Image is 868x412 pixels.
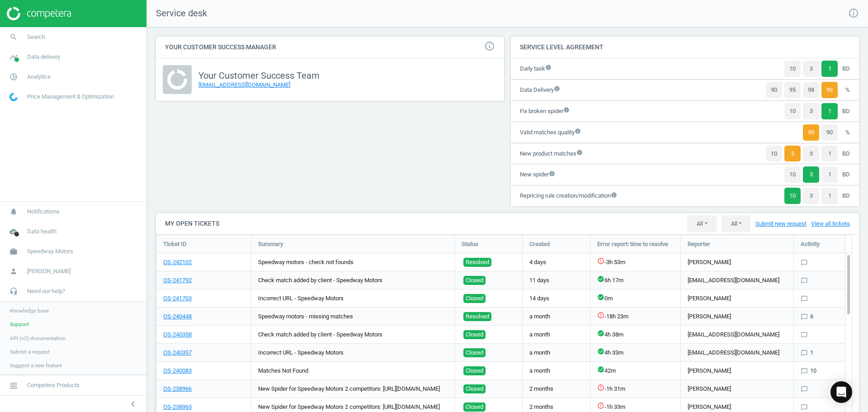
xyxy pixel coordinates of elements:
[529,294,549,303] span: 14 days
[529,403,553,411] span: 2 months
[198,70,320,81] h2: Your Customer Success Team
[251,289,454,307] div: Incorrect URL - Speedway Motors
[576,149,583,156] i: info
[122,398,144,410] button: chevron_left
[520,150,576,158] div: New product matches
[5,68,22,85] i: pie_chart_outlined
[821,146,838,162] button: 1
[575,128,581,134] i: info
[604,294,613,303] span: 0m
[597,312,604,319] i: error_outline
[801,403,810,411] button: chat_bubble_outline
[27,73,51,81] span: Analytics
[156,37,504,58] h4: Your Customer Success Manager
[688,403,731,411] span: [PERSON_NAME]
[801,350,808,357] i: chat_bubble_outline
[801,313,813,321] span: 6
[801,240,820,248] span: Activity
[801,259,808,266] i: chat_bubble_outline
[466,330,483,339] span: Closed
[597,330,604,337] i: check_circle
[529,313,550,321] span: a month
[520,65,545,73] div: Daily task
[511,37,859,58] h4: Service Level Agreement
[801,331,808,339] i: chat_bubble_outline
[604,313,628,321] span: -18h 23m
[163,65,192,94] img: 5a89686ae11e50727954286edd52b7ec.png
[688,385,731,393] span: [PERSON_NAME]
[784,146,801,162] button: 5
[801,313,808,321] i: chat_bubble_outline
[462,240,478,248] span: Status
[5,283,22,300] i: headset_mic
[801,367,816,375] span: 10
[830,381,852,403] div: Open Intercom Messenger
[484,41,495,52] i: info_outline
[529,240,550,248] span: Created
[803,103,819,119] button: 3
[766,146,782,162] button: 10
[251,253,454,271] div: Speedway motors - check not founds
[604,258,625,266] span: -3h 53m
[597,402,604,409] i: error_outline
[766,82,782,98] button: 90
[821,61,838,77] button: 1
[520,128,575,137] div: Valid matches quality
[466,403,483,412] span: Closed
[163,258,192,266] a: OS-242102
[688,258,731,266] span: [PERSON_NAME]
[755,220,807,228] a: Submit new request
[803,166,819,183] button: 3
[156,213,859,234] h4: My open tickets
[597,257,604,265] i: error_outline
[784,61,801,77] button: 10
[251,326,454,343] div: Check match added by client - Speedway Motors
[604,276,623,284] span: 6h 17m
[801,277,808,284] i: chat_bubble_outline
[801,313,813,321] button: chat_bubble_outline6
[27,33,45,41] span: Search
[466,312,489,321] span: Resolved
[803,188,819,204] button: 3
[163,294,192,303] a: OS-241703
[27,247,73,256] span: Speedway Motors
[27,53,60,61] span: Data delivery
[163,367,192,375] a: OS-240083
[163,403,192,411] a: OS-238965
[597,294,604,301] i: check_circle
[803,82,819,98] button: 98
[251,362,454,379] div: Matches Not Found
[801,258,810,266] button: chat_bubble_outline
[251,380,454,398] div: New Spider for Speedway Motors 2 competitors: [URL][DOMAIN_NAME]
[597,348,604,355] i: check_circle
[529,276,549,284] span: 11 days
[466,276,483,285] span: Closed
[821,124,838,141] button: 90
[803,61,819,77] button: 3
[811,220,850,228] a: View all tickets
[842,150,850,158] span: BD
[784,103,801,119] button: 10
[801,386,808,393] i: chat_bubble_outline
[688,313,731,321] span: [PERSON_NAME]
[842,86,850,94] span: %
[801,331,810,339] button: chat_bubble_outline
[563,107,570,113] i: info
[545,64,552,71] i: info
[604,385,625,393] span: -1h 31m
[10,307,49,314] span: Knowledge base
[604,367,616,375] span: 42m
[163,385,192,393] a: OS-238966
[27,287,65,295] span: Need our help?
[5,28,22,46] i: search
[801,385,810,393] button: chat_bubble_outline
[529,367,550,375] span: a month
[466,294,483,303] span: Closed
[520,170,549,179] div: New spider
[842,128,850,137] span: %
[803,146,819,162] button: 3
[848,8,859,19] a: info_outline
[784,166,801,183] button: 10
[163,349,192,357] a: OS-240357
[801,368,808,375] i: chat_bubble_outline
